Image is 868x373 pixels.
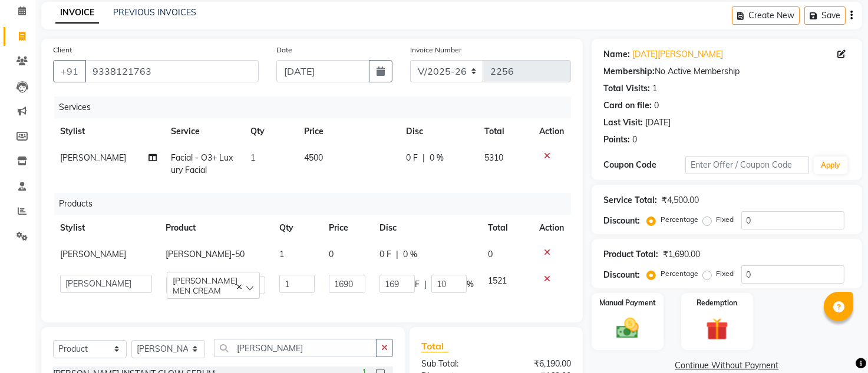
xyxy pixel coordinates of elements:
div: No Active Membership [603,65,850,78]
th: Total [478,118,532,145]
th: Action [532,118,571,145]
div: 1 [652,82,657,95]
label: Percentage [661,214,698,225]
img: _gift.svg [699,315,735,343]
div: Services [54,96,580,118]
th: Stylist [53,118,164,145]
label: Invoice Number [410,45,461,55]
div: Products [54,193,580,215]
label: Redemption [697,298,738,308]
span: 0 F [406,152,418,164]
span: | [396,248,398,261]
button: +91 [53,60,86,82]
div: [DATE] [645,116,671,129]
th: Price [297,118,399,145]
span: | [423,152,425,164]
input: Search by Name/Mobile/Email/Code [85,60,259,82]
div: 0 [632,134,637,146]
span: % [467,278,474,291]
span: 0 % [430,152,444,164]
div: Membership: [603,65,655,78]
input: Search or Scan [214,339,377,357]
span: [PERSON_NAME] [60,152,126,163]
div: Name: [603,48,630,61]
input: Enter Offer / Coupon Code [685,156,809,174]
span: 1521 [488,275,507,286]
th: Disc [399,118,478,145]
th: Qty [272,215,321,241]
th: Stylist [53,215,159,241]
span: 0 F [379,248,391,261]
span: 0 % [403,248,417,261]
div: Discount: [603,269,640,281]
label: Fixed [717,268,734,279]
div: ₹1,690.00 [663,248,700,261]
div: Service Total: [603,194,657,207]
a: PREVIOUS INVOICES [113,7,196,18]
span: F [415,278,420,291]
a: INVOICE [55,2,99,24]
span: 0 [329,249,334,259]
label: Percentage [661,268,698,279]
th: Qty [243,118,296,145]
span: [PERSON_NAME] [60,249,126,259]
div: ₹6,190.00 [496,358,580,370]
span: Facial - O3+ Luxury Facial [171,152,233,175]
button: Apply [814,156,847,174]
th: Product [159,215,273,241]
div: Last Visit: [603,116,643,129]
span: 1 [279,249,284,259]
div: Coupon Code [603,159,686,171]
th: Disc [372,215,481,241]
a: [DATE][PERSON_NAME] [632,48,724,61]
label: Client [53,45,72,55]
th: Price [322,215,372,241]
div: Total Visits: [603,82,650,95]
span: [PERSON_NAME]-50 [166,249,245,259]
img: _cash.svg [609,315,646,341]
span: 4500 [304,152,323,163]
span: 1 [250,152,255,163]
div: Discount: [603,215,640,227]
span: Total [421,340,448,352]
label: Manual Payment [599,298,656,308]
div: Points: [603,134,630,146]
button: Save [804,6,846,25]
th: Total [481,215,532,241]
div: Card on file: [603,99,652,112]
th: Service [164,118,244,145]
div: Product Total: [603,248,658,261]
a: Continue Without Payment [594,359,860,372]
label: Date [276,45,292,55]
span: 5310 [485,152,504,163]
div: 0 [654,99,659,112]
span: [PERSON_NAME] MEN CREAM [173,275,238,295]
span: 0 [488,249,493,259]
label: Fixed [717,214,734,225]
span: | [424,278,427,291]
div: Sub Total: [412,358,496,370]
button: Create New [732,6,800,25]
div: ₹4,500.00 [662,194,699,207]
th: Action [532,215,571,241]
